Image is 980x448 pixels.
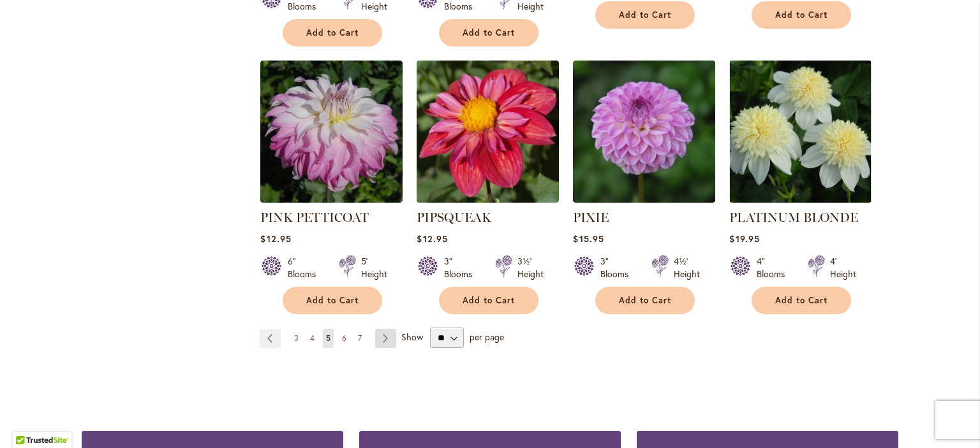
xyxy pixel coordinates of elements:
[444,255,480,280] div: 3" Blooms
[573,193,715,205] a: PIXIE
[417,210,491,225] a: PIPSQUEAK
[600,255,636,280] div: 3" Blooms
[339,329,350,348] a: 6
[752,1,851,29] button: Add to Cart
[775,10,828,20] span: Add to Cart
[283,287,382,314] button: Add to Cart
[573,61,715,203] img: PIXIE
[10,403,45,438] iframe: Launch Accessibility Center
[775,295,828,306] span: Add to Cart
[342,333,346,343] span: 6
[260,233,291,245] span: $12.95
[674,255,700,280] div: 4½' Height
[291,329,302,348] a: 3
[355,329,365,348] a: 7
[463,295,515,306] span: Add to Cart
[573,210,609,225] a: PIXIE
[619,10,671,20] span: Add to Cart
[757,255,792,280] div: 4" Blooms
[283,19,382,47] button: Add to Cart
[517,255,544,280] div: 3½' Height
[306,295,359,306] span: Add to Cart
[260,61,403,203] img: Pink Petticoat
[294,333,299,343] span: 3
[358,333,362,343] span: 7
[729,233,759,245] span: $19.95
[288,255,323,280] div: 6" Blooms
[573,233,604,245] span: $15.95
[417,193,559,205] a: PIPSQUEAK
[595,287,695,314] button: Add to Cart
[401,331,423,343] span: Show
[310,333,315,343] span: 4
[729,210,858,225] a: PLATINUM BLONDE
[729,193,872,205] a: PLATINUM BLONDE
[307,329,318,348] a: 4
[260,210,369,225] a: PINK PETTICOAT
[619,295,671,306] span: Add to Cart
[595,1,695,29] button: Add to Cart
[830,255,856,280] div: 4' Height
[439,19,538,47] button: Add to Cart
[260,193,403,205] a: Pink Petticoat
[417,233,447,245] span: $12.95
[439,287,538,314] button: Add to Cart
[326,333,330,343] span: 5
[417,61,559,203] img: PIPSQUEAK
[729,61,872,203] img: PLATINUM BLONDE
[361,255,387,280] div: 5' Height
[470,331,504,343] span: per page
[752,287,851,314] button: Add to Cart
[306,27,359,38] span: Add to Cart
[463,27,515,38] span: Add to Cart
